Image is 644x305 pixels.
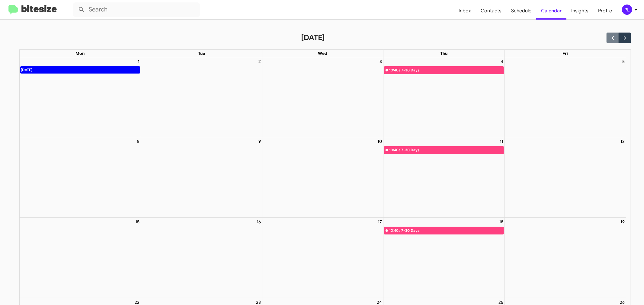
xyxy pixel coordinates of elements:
[619,218,626,226] a: September 19, 2025
[593,2,617,20] a: Profile
[141,218,262,298] td: September 16, 2025
[561,50,569,57] a: Friday
[134,218,141,226] a: September 15, 2025
[498,137,505,146] a: September 11, 2025
[378,57,383,66] a: September 3, 2025
[401,228,504,234] div: 7-30 Days
[621,57,626,66] a: September 5, 2025
[389,67,400,73] div: 10:40a
[136,137,141,146] a: September 8, 2025
[619,33,631,43] button: Next month
[622,5,632,15] div: PL
[454,2,476,20] a: Inbox
[439,50,449,57] a: Thursday
[301,33,325,42] h2: [DATE]
[376,218,383,226] a: September 17, 2025
[383,57,505,137] td: September 4, 2025
[476,2,506,20] a: Contacts
[20,57,141,137] td: September 1, 2025
[607,33,619,43] button: Previous month
[505,57,626,137] td: September 5, 2025
[401,147,504,153] div: 7-30 Days
[136,57,141,66] a: September 1, 2025
[141,57,262,137] td: September 2, 2025
[20,137,141,218] td: September 8, 2025
[617,5,637,15] button: PL
[20,218,141,298] td: September 15, 2025
[389,228,400,234] div: 10:40a
[255,218,262,226] a: September 16, 2025
[498,218,505,226] a: September 18, 2025
[383,218,505,298] td: September 18, 2025
[401,67,504,73] div: 7-30 Days
[262,218,383,298] td: September 17, 2025
[317,50,328,57] a: Wednesday
[257,137,262,146] a: September 9, 2025
[197,50,206,57] a: Tuesday
[619,137,626,146] a: September 12, 2025
[505,137,626,218] td: September 12, 2025
[506,2,536,20] a: Schedule
[262,57,383,137] td: September 3, 2025
[566,2,593,20] a: Insights
[73,2,200,17] input: Search
[21,67,33,73] div: [DATE]
[505,218,626,298] td: September 19, 2025
[262,137,383,218] td: September 10, 2025
[389,147,400,153] div: 10:40a
[536,2,566,20] a: Calendar
[75,50,86,57] a: Monday
[376,137,383,146] a: September 10, 2025
[257,57,262,66] a: September 2, 2025
[141,137,262,218] td: September 9, 2025
[383,137,505,218] td: September 11, 2025
[499,57,505,66] a: September 4, 2025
